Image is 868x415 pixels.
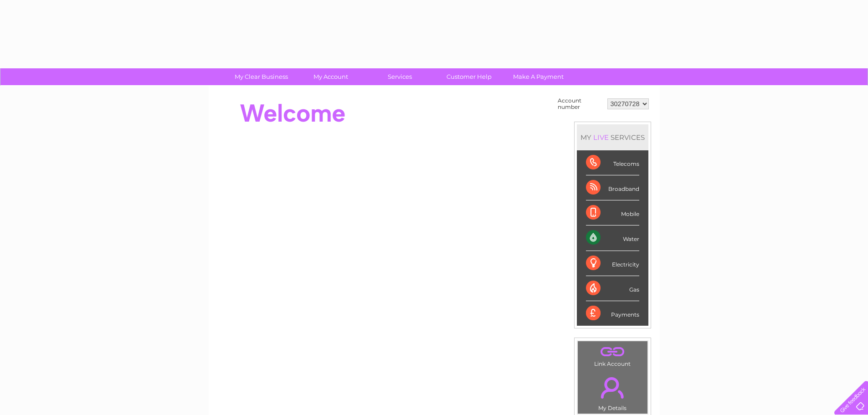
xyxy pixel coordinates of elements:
div: Mobile [586,200,639,225]
div: Broadband [586,175,639,200]
td: My Details [577,369,648,414]
a: Services [362,68,437,85]
div: Water [586,225,639,251]
a: My Clear Business [224,68,299,85]
a: Customer Help [431,68,507,85]
a: . [580,343,645,359]
div: MY SERVICES [577,124,648,150]
a: Make A Payment [501,68,576,85]
div: LIVE [591,133,611,142]
td: Link Account [577,341,648,369]
td: Account number [555,95,605,113]
div: Telecoms [586,150,639,175]
a: My Account [293,68,368,85]
a: . [580,372,645,404]
div: Payments [586,301,639,326]
div: Electricity [586,251,639,276]
div: Gas [586,276,639,301]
